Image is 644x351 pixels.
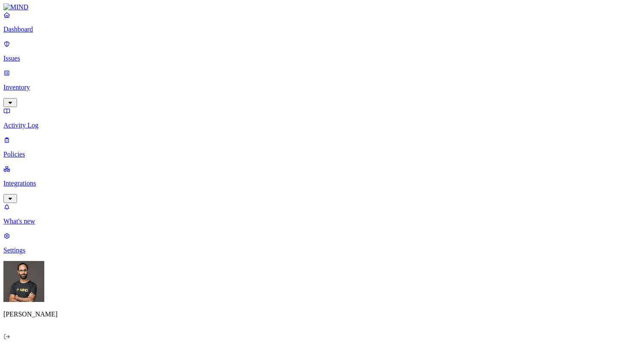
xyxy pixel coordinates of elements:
img: Ohad Abarbanel [3,261,44,302]
a: Activity Log [3,107,641,129]
a: Policies [3,136,641,158]
a: What's new [3,203,641,225]
p: Issues [3,55,641,62]
p: Dashboard [3,26,641,33]
a: Dashboard [3,11,641,33]
a: MIND [3,3,641,11]
a: Integrations [3,165,641,202]
p: Integrations [3,180,641,187]
p: Inventory [3,84,641,91]
p: [PERSON_NAME] [3,310,641,318]
a: Inventory [3,69,641,106]
p: What's new [3,218,641,225]
a: Issues [3,40,641,62]
p: Activity Log [3,122,641,129]
p: Policies [3,151,641,158]
a: Settings [3,232,641,254]
img: MIND [3,3,29,11]
p: Settings [3,247,641,254]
